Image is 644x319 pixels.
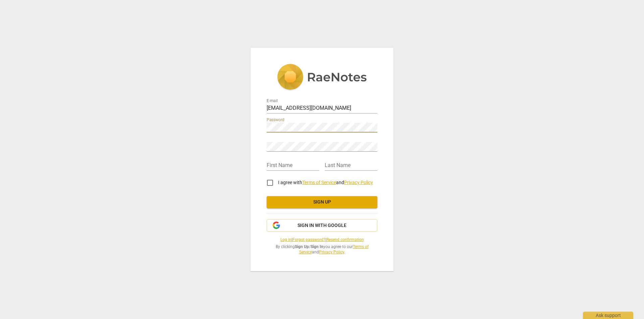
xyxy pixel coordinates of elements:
[278,180,373,185] span: I agree with and
[267,118,284,122] label: Password
[583,312,633,319] div: Ask support
[302,180,336,185] a: Terms of Service
[267,99,278,103] label: E-mail
[267,196,377,208] button: Sign up
[299,244,369,255] a: Terms of Service
[272,199,372,206] span: Sign up
[344,180,373,185] a: Privacy Policy
[326,237,364,242] a: Resend confirmation
[319,250,344,254] a: Privacy Policy
[295,244,309,249] b: Sign Up
[311,244,323,249] b: Sign In
[267,244,377,255] span: By clicking / you agree to our and .
[298,222,346,229] span: Sign in with Google
[277,64,367,91] img: 5ac2273c67554f335776073100b6d88f.svg
[267,219,377,232] button: Sign in with Google
[292,237,325,242] a: Forgot password?
[280,237,291,242] a: Log in
[267,237,377,243] span: | |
